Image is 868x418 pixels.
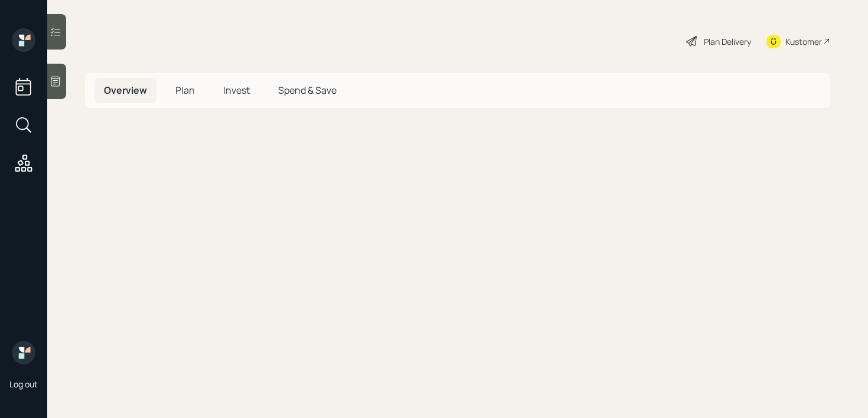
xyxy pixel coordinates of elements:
[175,84,195,97] span: Plan
[12,341,35,364] img: retirable_logo.png
[704,35,751,48] div: Plan Delivery
[104,84,147,97] span: Overview
[278,84,337,97] span: Spend & Save
[9,378,38,390] div: Log out
[223,84,250,97] span: Invest
[785,35,822,48] div: Kustomer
